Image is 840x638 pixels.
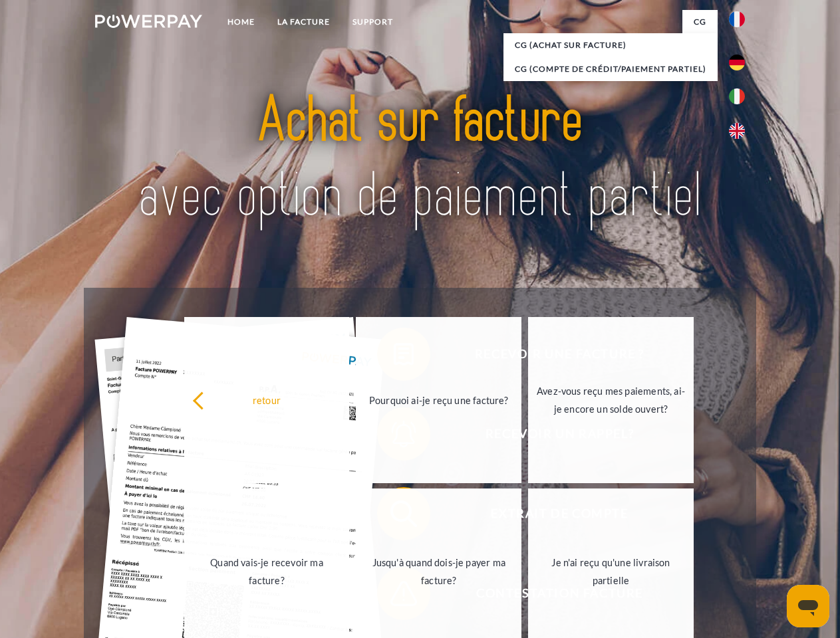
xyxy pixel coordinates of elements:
div: retour [192,391,342,409]
img: it [729,88,745,104]
iframe: Bouton de lancement de la fenêtre de messagerie [787,585,829,627]
a: Home [216,10,266,34]
a: Avez-vous reçu mes paiements, ai-je encore un solde ouvert? [528,317,694,483]
img: de [729,54,745,70]
a: CG [682,10,718,34]
div: Quand vais-je recevoir ma facture? [192,554,342,589]
img: fr [729,11,745,27]
div: Pourquoi ai-je reçu une facture? [364,391,513,409]
img: logo-powerpay-white.svg [95,15,202,28]
div: Je n'ai reçu qu'une livraison partielle [536,554,686,589]
div: Avez-vous reçu mes paiements, ai-je encore un solde ouvert? [536,382,686,418]
div: Jusqu'à quand dois-je payer ma facture? [364,554,513,589]
img: title-powerpay_fr.svg [127,64,713,255]
a: CG (achat sur facture) [503,33,718,57]
a: LA FACTURE [266,10,341,34]
a: Support [341,10,404,34]
img: en [729,123,745,139]
a: CG (Compte de crédit/paiement partiel) [503,57,718,81]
